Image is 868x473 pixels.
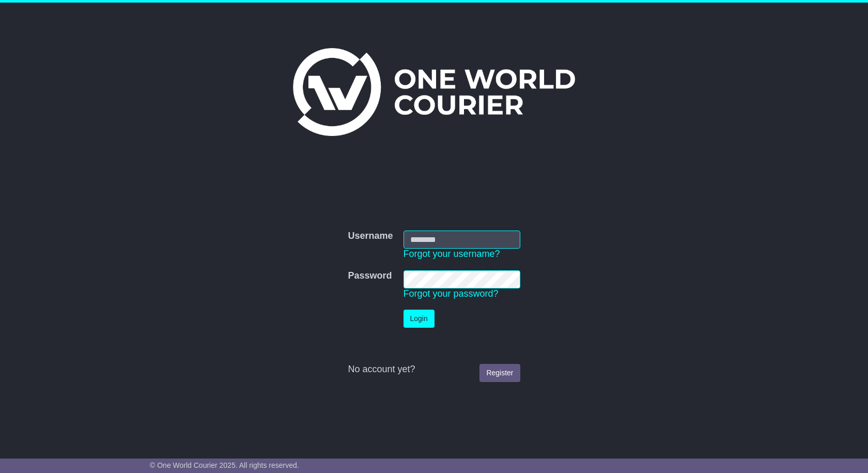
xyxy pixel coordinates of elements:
span: © One World Courier 2025. All rights reserved. [150,461,299,469]
img: One World [293,48,575,136]
label: Username [348,231,393,242]
div: No account yet? [348,364,520,375]
a: Register [479,364,520,382]
button: Login [404,310,435,328]
a: Forgot your password? [404,288,499,299]
a: Forgot your username? [404,249,500,259]
label: Password [348,270,392,282]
